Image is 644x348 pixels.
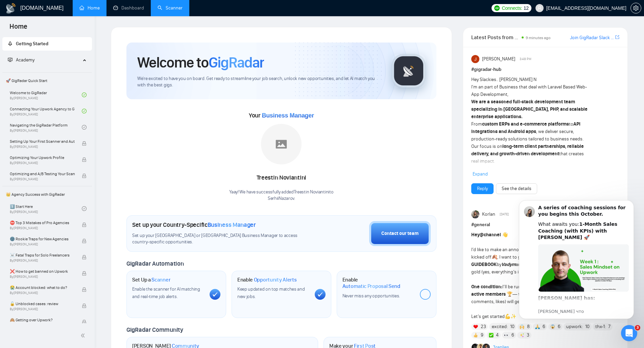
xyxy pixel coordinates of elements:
[229,189,333,202] div: Yaay! We have successfully added Treestin Noviantini to
[342,276,414,290] h1: Enable
[82,320,87,324] span: lock
[82,239,87,243] span: lock
[524,4,529,12] span: 12
[631,5,641,11] span: setting
[520,333,524,338] img: ✨
[471,55,479,63] img: Jivesh Nanda
[585,323,590,330] span: 10
[3,74,91,87] span: 🚀 GigRadar Quick Start
[471,99,588,119] strong: We are a seasoned full-stack development team specializing in [GEOGRAPHIC_DATA], PHP, and scalabl...
[4,22,33,36] span: Home
[480,232,501,238] span: @channel
[82,255,87,260] span: lock
[229,172,333,184] div: Treestin Noviantini
[615,34,619,41] a: export
[473,171,488,177] span: Expand
[82,206,87,211] span: check-circle
[208,221,256,229] span: Business Manager
[132,276,170,283] h1: Set Up a
[262,112,314,119] span: Business Manager
[10,300,75,307] span: 🔓 Unblocked cases: review
[505,314,510,319] span: 💪
[392,54,426,88] img: gigradar-logo.png
[565,323,583,330] span: :upwork:
[502,185,531,192] a: See the details
[500,211,509,217] span: [DATE]
[502,4,522,12] span: Connects:
[29,114,120,121] p: Message from Mariia, sent Только что
[237,276,297,283] h1: Enable
[496,332,499,339] span: 4
[543,323,545,330] span: 6
[151,276,170,283] span: Scanner
[494,5,500,11] img: upwork-logo.png
[158,5,183,11] a: searchScanner
[229,195,333,202] p: SerhiiNazarov .
[504,333,509,338] img: 👀
[10,154,75,161] span: Optimizing Your Upwork Profile
[527,323,530,330] span: 8
[10,170,75,177] span: Optimizing and A/B Testing Your Scanner for Better Results
[10,226,75,230] span: By [PERSON_NAME]
[10,87,82,102] a: Welcome to GigRadarBy[PERSON_NAME]
[8,41,13,46] span: rocket
[570,34,614,42] a: Join GigRadar Slack Community
[471,183,494,194] button: Reply
[10,161,75,165] span: By [PERSON_NAME]
[2,37,92,51] li: Getting Started
[82,271,87,276] span: lock
[126,260,184,267] span: GigRadar Automation
[526,35,551,40] span: 9 minutes ago
[471,76,590,210] div: Hey Slackies.. [PERSON_NAME] N I'm an part of Business that deal with Laravel Based Web-App Devel...
[342,293,400,299] span: Never miss any opportunities.
[10,291,75,295] span: By [PERSON_NAME]
[16,41,48,47] span: Getting Started
[82,141,87,146] span: lock
[10,145,75,149] span: By [PERSON_NAME]
[8,57,13,62] span: fund-projection-screen
[369,221,431,246] button: Contact our team
[471,284,502,290] strong: One condition:
[132,221,256,229] h1: Set up your Country-Specific
[16,57,34,63] span: Academy
[477,185,488,192] a: Reply
[520,324,524,329] img: 🙌
[5,3,16,14] img: logo
[10,268,75,275] span: ❌ How to get banned on Upwork
[509,194,644,323] iframe: Intercom notifications сообщение
[10,317,75,323] span: 🙈 Getting over Upwork?
[126,326,183,333] span: GigRadar Community
[537,6,542,10] span: user
[137,76,381,88] span: We're excited to have you on board. Get ready to streamline your job search, unlock new opportuni...
[132,233,311,245] span: Set up your [GEOGRAPHIC_DATA] or [GEOGRAPHIC_DATA] Business Manager to access country-specific op...
[630,3,641,14] button: setting
[496,183,537,194] button: See the details
[237,286,305,299] span: Keep updated on top matches and new jobs.
[482,55,515,63] span: [PERSON_NAME]
[10,284,75,291] span: 😭 Account blocked: what to do?
[10,236,75,242] span: 🌚 Rookie Traps for New Agencies
[489,333,494,338] img: ✅
[482,121,569,127] strong: custom ERPs and e-commerce platforms
[10,307,75,311] span: By [PERSON_NAME]
[342,283,400,290] span: Automatic Proposal Send
[8,57,34,63] span: Academy
[82,109,87,113] span: check-circle
[511,332,514,339] span: 6
[132,286,200,299] span: Enable the scanner for AI matching and real-time job alerts.
[82,173,87,178] span: lock
[594,323,606,330] span: :thx-1:
[249,112,314,119] span: Your
[501,262,516,267] strong: Vadym
[471,143,584,157] strong: long-term client partnerships, reliable delivery, and growth-driven development
[82,125,87,130] span: check-circle
[209,53,264,72] span: GigRadar
[82,303,87,308] span: lock
[79,5,100,11] a: homeHome
[10,219,75,226] span: ⛔ Top 3 Mistakes of Pro Agencies
[471,33,520,42] span: Latest Posts from the GigRadar Community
